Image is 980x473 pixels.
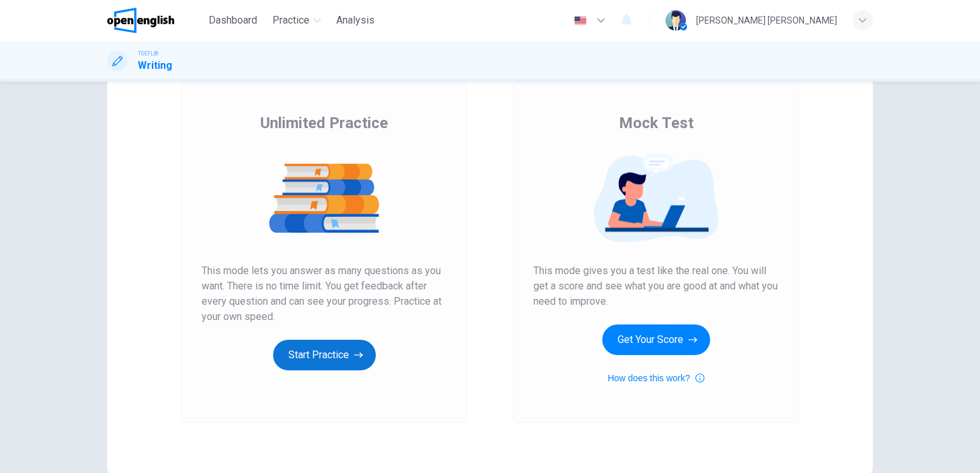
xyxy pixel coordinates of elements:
button: Analysis [331,9,380,32]
span: Analysis [336,13,375,28]
button: Get Your Score [602,324,710,355]
img: Profile picture [665,10,686,31]
button: Practice [267,9,326,32]
span: Mock Test [619,113,694,133]
span: TOEFL® [138,49,158,58]
span: This mode lets you answer as many questions as you want. There is no time limit. You get feedback... [202,263,447,324]
a: OpenEnglish logo [107,8,204,33]
div: [PERSON_NAME] [PERSON_NAME] [696,13,837,28]
span: Unlimited Practice [260,113,388,133]
img: en [572,16,588,25]
button: How does this work? [607,370,704,386]
img: OpenEnglish logo [107,8,174,33]
h1: Writing [138,58,172,73]
button: Dashboard [204,9,262,32]
span: This mode gives you a test like the real one. You will get a score and see what you are good at a... [533,263,778,309]
span: Dashboard [209,13,257,28]
button: Start Practice [273,340,376,370]
span: Practice [272,13,309,28]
